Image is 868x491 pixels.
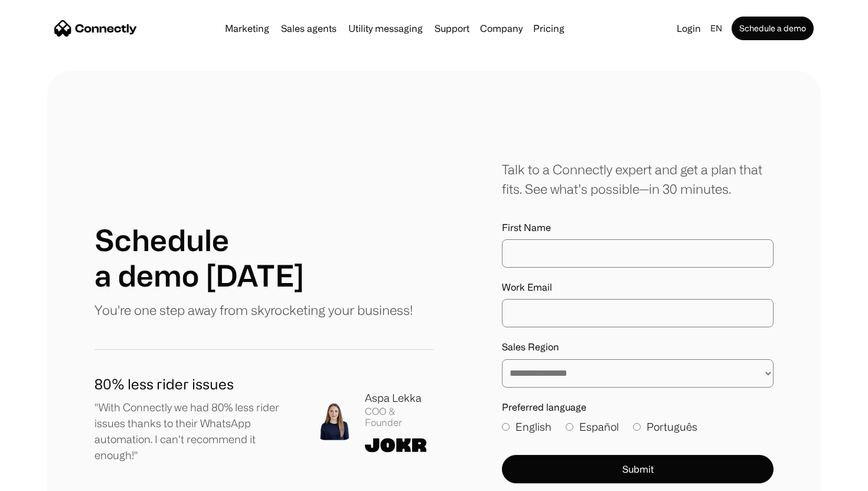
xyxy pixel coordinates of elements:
[94,399,296,463] p: "With Connectly we had 80% less rider issues thanks to their WhatsApp automation. I can't recomme...
[477,20,526,37] div: Company
[344,24,428,33] a: Utility messaging
[502,160,774,199] div: Talk to a Connectly expert and get a plan that fits. See what’s possible—in 30 minutes.
[94,222,304,293] h1: Schedule a demo [DATE]
[633,419,697,435] label: Português
[94,373,296,395] h1: 80% less rider issues
[732,17,814,40] a: Schedule a demo
[502,455,774,483] button: Submit
[220,24,274,33] a: Marketing
[430,24,474,33] a: Support
[12,469,71,487] aside: Language selected: English
[566,423,573,431] input: Español
[706,20,729,37] div: en
[502,402,774,413] label: Preferred language
[502,419,552,435] label: English
[276,24,341,33] a: Sales agents
[94,300,413,320] p: You're one step away from skyrocketing your business!
[566,419,619,435] label: Español
[710,20,722,37] div: en
[502,282,774,293] label: Work Email
[54,19,137,37] a: home
[24,470,71,487] ul: Language list
[502,222,774,233] label: First Name
[528,24,569,33] a: Pricing
[672,20,706,37] a: Login
[633,423,641,431] input: Português
[365,406,434,428] div: COO & Founder
[480,20,523,37] div: Company
[502,342,774,353] label: Sales Region
[502,423,510,431] input: English
[365,390,434,406] div: Aspa Lekka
